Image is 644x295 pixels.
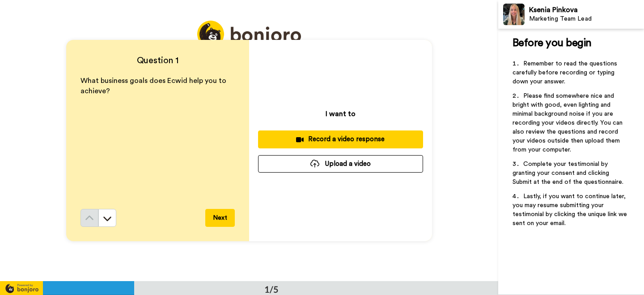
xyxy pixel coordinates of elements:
span: Lastly, if you want to continue later, you may resume submitting your testimonial by clicking the... [513,193,629,226]
p: I want to [326,108,356,119]
span: Please find somewhere nice and bright with good, even lighting and minimal background noise if yo... [513,93,624,153]
div: Ksenia Pinkova [529,6,644,14]
button: Next [205,209,235,227]
button: Upload a video [258,155,423,173]
span: Remember to read the questions carefully before recording or typing down your answer. [513,61,619,85]
div: Marketing Team Lead [529,15,644,23]
button: Record a video response [258,130,423,148]
h4: Question 1 [80,54,235,67]
span: What business goals does Ecwid help you to achieve? [80,77,228,95]
span: Before you begin [513,38,592,48]
img: Profile Image [503,4,525,25]
div: Record a video response [265,134,416,144]
span: Complete your testimonial by granting your consent and clicking Submit at the end of the question... [513,161,623,185]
